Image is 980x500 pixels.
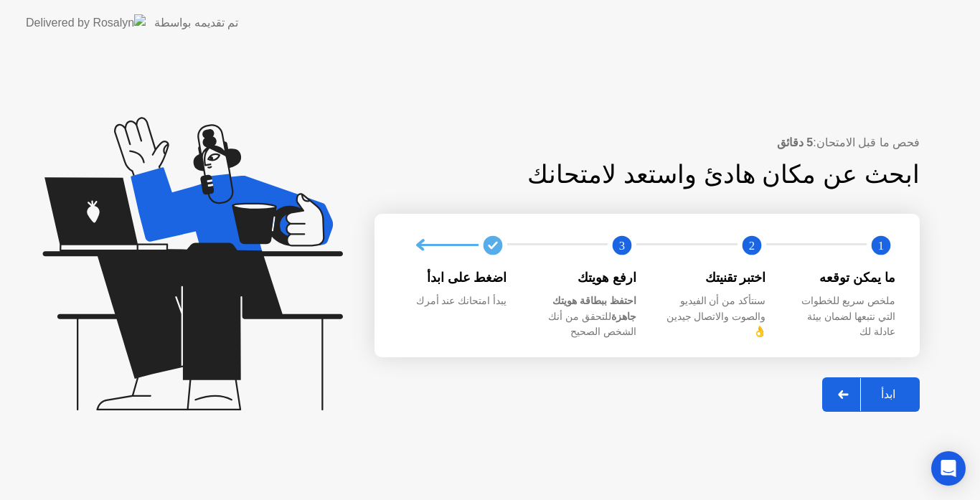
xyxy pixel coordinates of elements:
[861,387,915,401] div: ابدأ
[659,293,766,340] div: سنتأكد من أن الفيديو والصوت والاتصال جيدين 👌
[400,293,507,309] div: يبدأ امتحانك عند أمرك
[619,238,625,252] text: 3
[26,14,146,31] img: Delivered by Rosalyn
[400,268,507,287] div: اضغط على ابدأ
[931,451,966,486] div: Open Intercom Messenger
[748,238,754,252] text: 2
[822,377,920,412] button: ابدأ
[878,238,884,252] text: 1
[659,268,766,287] div: اختبر تقنيتك
[777,136,813,148] b: 5 دقائق
[415,156,920,194] div: ابحث عن مكان هادئ واستعد لامتحانك
[552,295,636,322] b: احتفظ ببطاقة هويتك جاهزة
[789,293,896,340] div: ملخص سريع للخطوات التي نتبعها لضمان بيئة عادلة لك
[789,268,896,287] div: ما يمكن توقعه
[374,134,920,151] div: فحص ما قبل الامتحان:
[154,14,238,32] div: تم تقديمه بواسطة
[530,293,637,340] div: للتحقق من أنك الشخص الصحيح
[530,268,637,287] div: ارفع هويتك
